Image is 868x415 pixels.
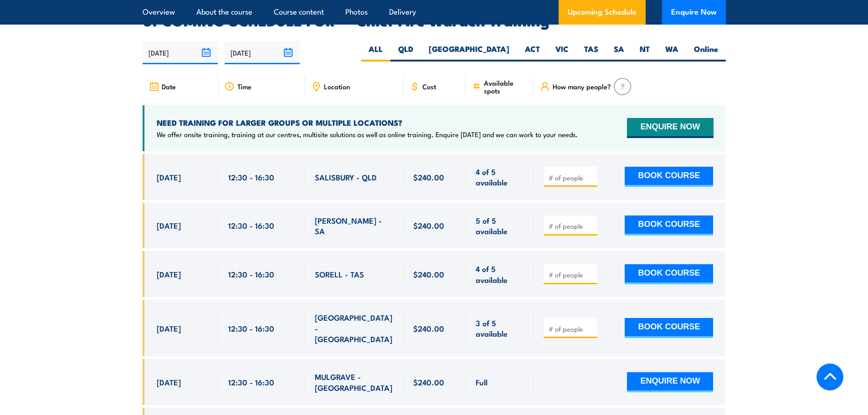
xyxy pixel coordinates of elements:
[157,323,181,333] span: [DATE]
[549,270,594,279] input: # of people
[157,130,578,139] p: We offer onsite training, training at our centres, multisite solutions as well as online training...
[625,318,713,338] button: BOOK COURSE
[225,41,300,64] input: To date
[228,269,274,279] span: 12:30 - 16:30
[576,44,606,61] label: TAS
[315,269,364,279] span: SORELL - TAS
[162,82,176,90] span: Date
[625,264,713,284] button: BOOK COURSE
[549,173,594,182] input: # of people
[315,215,393,236] span: [PERSON_NAME] - SA
[548,44,576,61] label: VIC
[413,220,444,231] span: $240.00
[484,79,527,94] span: Available spots
[476,215,524,236] span: 5 of 5 available
[228,172,274,182] span: 12:30 - 16:30
[476,263,524,285] span: 4 of 5 available
[606,44,632,61] label: SA
[476,166,524,188] span: 4 of 5 available
[237,82,252,90] span: Time
[517,44,548,61] label: ACT
[657,44,686,61] label: WA
[143,14,726,26] h2: UPCOMING SCHEDULE FOR - "Chief Fire Warden Training"
[324,82,350,90] span: Location
[413,323,444,333] span: $240.00
[143,41,218,64] input: From date
[627,372,713,392] button: ENQUIRE NOW
[627,118,713,138] button: ENQUIRE NOW
[553,82,611,90] span: How many people?
[157,172,181,182] span: [DATE]
[625,167,713,187] button: BOOK COURSE
[228,323,274,333] span: 12:30 - 16:30
[686,44,726,61] label: Online
[157,269,181,279] span: [DATE]
[476,377,488,387] span: Full
[476,318,524,339] span: 3 of 5 available
[413,269,444,279] span: $240.00
[315,371,393,393] span: MULGRAVE - [GEOGRAPHIC_DATA]
[361,44,390,61] label: ALL
[549,324,594,333] input: # of people
[228,220,274,231] span: 12:30 - 16:30
[315,312,393,344] span: [GEOGRAPHIC_DATA] - [GEOGRAPHIC_DATA]
[413,172,444,182] span: $240.00
[157,377,181,387] span: [DATE]
[390,44,421,61] label: QLD
[421,44,517,61] label: [GEOGRAPHIC_DATA]
[228,377,274,387] span: 12:30 - 16:30
[315,172,377,182] span: SALISBURY - QLD
[632,44,657,61] label: NT
[422,82,436,90] span: Cost
[625,215,713,236] button: BOOK COURSE
[549,221,594,231] input: # of people
[413,377,444,387] span: $240.00
[157,220,181,231] span: [DATE]
[157,118,578,128] h4: NEED TRAINING FOR LARGER GROUPS OR MULTIPLE LOCATIONS?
